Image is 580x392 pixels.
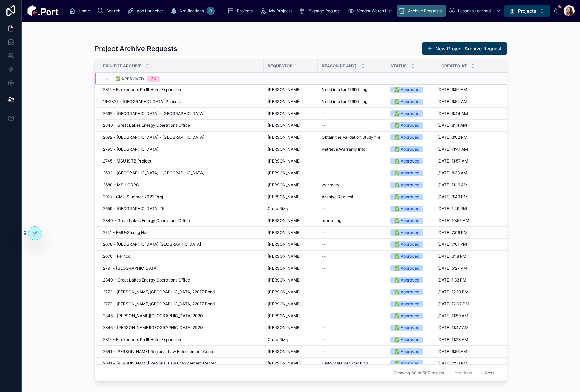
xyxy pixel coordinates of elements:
[480,368,499,378] button: Next
[437,194,468,200] span: [DATE] 3:49 PM
[394,337,419,343] div: ✅ Approved
[437,361,468,366] span: [DATE] 2:50 PM
[207,7,215,15] div: 0
[151,76,156,82] div: 30
[394,241,419,248] div: ✅ Approved
[103,147,158,152] span: 2795 - [GEOGRAPHIC_DATA]
[103,170,204,176] span: 2692 - [GEOGRAPHIC_DATA] - [GEOGRAPHIC_DATA]
[268,63,293,69] span: Requestor
[322,194,353,200] span: Archive Request
[268,182,301,188] span: [PERSON_NAME]
[103,99,181,104] span: 19-2827 - [GEOGRAPHIC_DATA] Phase 4
[103,111,204,116] span: 2692 - [GEOGRAPHIC_DATA] - [GEOGRAPHIC_DATA]
[103,361,216,366] span: 2641 - [PERSON_NAME] Regional Law Enforcement Center
[268,158,301,164] span: [PERSON_NAME]
[437,158,468,164] span: [DATE] 11:57 AM
[103,63,141,69] span: Project Archive
[394,289,419,295] div: ✅ Approved
[180,8,204,14] span: Notifications
[125,5,168,17] a: App Launcher
[27,5,59,16] img: App logo
[268,87,301,92] span: [PERSON_NAME]
[394,265,419,271] div: ✅ Approved
[346,5,397,17] a: Vendor Watch List
[394,182,419,188] div: ✅ Approved
[322,349,326,354] span: --
[437,277,467,283] span: [DATE] 1:33 PM
[268,218,301,223] span: [PERSON_NAME]
[437,218,469,223] span: [DATE] 10:57 AM
[437,242,467,247] span: [DATE] 7:01 PM
[437,301,469,307] span: [DATE] 12:07 PM
[322,325,326,330] span: --
[437,289,469,295] span: [DATE] 12:10 PM
[78,8,90,14] span: Home
[106,8,120,14] span: Search
[394,87,419,93] div: ✅ Approved
[518,7,537,14] span: Projects
[322,218,341,223] span: marketing
[103,123,190,128] span: 2840 - Great Lakes Energy Operations Office
[297,5,346,17] a: Signage Request
[103,158,151,164] span: 2745 - MSU ISTB Project
[437,230,468,235] span: [DATE] 7:06 PM
[103,289,215,295] span: 2772 - [PERSON_NAME][GEOGRAPHIC_DATA] 22017 Bond
[357,8,392,14] span: Vendor Watch List
[268,254,301,259] span: [PERSON_NAME]
[268,325,301,330] span: [PERSON_NAME]
[268,242,301,247] span: [PERSON_NAME]
[437,123,467,128] span: [DATE] 8:14 AM
[437,99,468,104] span: [DATE] 9:54 AM
[394,206,419,212] div: ✅ Approved
[437,147,468,152] span: [DATE] 11:41 AM
[103,218,190,223] span: 2840 - Great Lakes Energy Operations Office
[268,194,301,200] span: [PERSON_NAME]
[394,146,419,152] div: ✅ Approved
[322,158,326,164] span: --
[437,182,468,188] span: [DATE] 11:16 AM
[422,42,507,55] button: New Project Archive Request
[322,254,326,259] span: --
[394,134,419,140] div: ✅ Approved
[437,313,468,319] span: [DATE] 11:59 AM
[394,99,419,105] div: ✅ Approved
[309,8,341,14] span: Signage Request
[437,325,469,330] span: [DATE] 11:47 AM
[446,5,504,17] a: Lessons Learned
[268,170,301,176] span: [PERSON_NAME]
[268,230,301,235] span: [PERSON_NAME]
[437,87,467,92] span: [DATE] 9:55 AM
[322,361,368,366] span: Historical Cost Tracking
[397,5,446,17] a: Archive Requests
[322,206,326,211] span: --
[393,370,444,376] span: Showing 30 of 587 results
[394,218,419,224] div: ✅ Approved
[103,325,203,330] span: 2846 - [PERSON_NAME][GEOGRAPHIC_DATA] 2020
[322,123,326,128] span: --
[322,99,367,104] span: Need info for 179D filing
[437,349,467,354] span: [DATE] 9:56 AM
[437,135,468,140] span: [DATE] 3:02 PM
[268,337,288,342] span: Cidra Rizq
[225,5,258,17] a: Projects
[268,147,301,152] span: [PERSON_NAME]
[268,123,301,128] span: [PERSON_NAME]
[322,277,326,283] span: --
[394,122,419,129] div: ✅ Approved
[437,206,467,211] span: [DATE] 1:49 PM
[268,99,301,104] span: [PERSON_NAME]
[64,3,504,18] div: scrollable content
[268,361,301,366] span: [PERSON_NAME]
[103,266,158,271] span: 2791 - [GEOGRAPHIC_DATA]
[394,194,419,200] div: ✅ Approved
[322,170,326,176] span: --
[394,325,419,331] div: ✅ Approved
[268,135,301,140] span: [PERSON_NAME]
[322,87,367,92] span: Need info for 179D filing
[103,301,215,307] span: 2772 - [PERSON_NAME][GEOGRAPHIC_DATA] 22017 Bond
[504,5,550,17] button: Select Button
[322,147,365,152] span: Retrieve Warranty Info
[394,110,419,117] div: ✅ Approved
[394,170,419,176] div: ✅ Approved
